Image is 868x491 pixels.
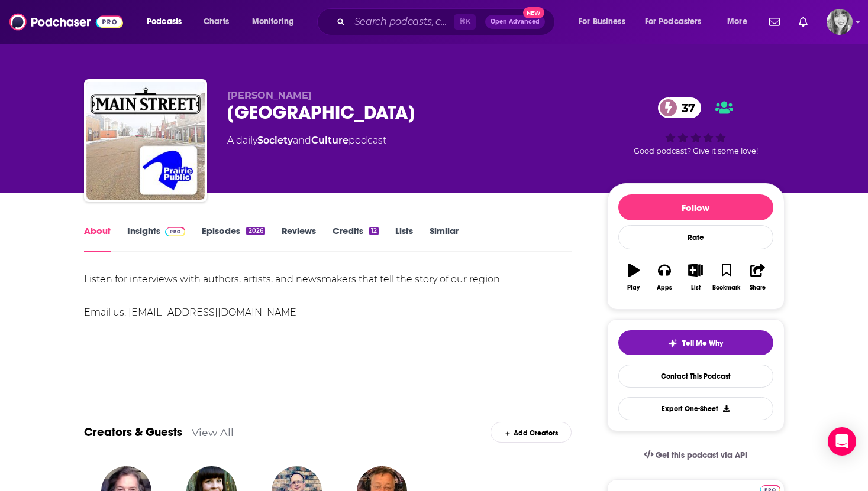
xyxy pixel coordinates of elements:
button: open menu [244,12,309,31]
span: Monitoring [252,14,294,30]
button: List [680,256,711,298]
span: Open Advanced [491,19,540,25]
span: Get this podcast via API [656,450,747,460]
a: Charts [196,12,236,31]
div: List [691,284,701,291]
a: Culture [311,135,349,146]
div: 2026 [246,227,264,235]
span: Good podcast? Give it some love! [634,147,758,155]
img: Main Street [86,82,205,200]
div: Add Creators [491,422,572,443]
button: Play [618,256,649,298]
div: Apps [657,284,672,291]
span: More [727,14,747,30]
div: Bookmark [712,284,740,291]
span: For Business [579,14,625,30]
div: 12 [369,227,379,235]
div: 37Good podcast? Give it some love! [607,90,785,163]
button: open menu [138,12,197,31]
button: open menu [570,12,640,31]
a: Credits12 [333,225,379,252]
a: Reviews [282,225,316,252]
button: Export One-Sheet [618,397,773,420]
div: Listen for interviews with authors, artists, and newsmakers that tell the story of our region. Em... [84,271,572,321]
button: Apps [649,256,680,298]
div: Rate [618,225,773,249]
a: Similar [430,225,459,252]
a: Society [257,135,293,146]
div: Search podcasts, credits, & more... [328,8,566,35]
span: Logged in as KPotts [827,9,853,35]
img: tell me why sparkle [668,339,677,348]
a: Lists [395,225,413,252]
img: Podchaser Pro [165,227,186,236]
a: 37 [658,97,701,118]
a: About [84,225,111,252]
span: For Podcasters [645,14,702,30]
button: Follow [618,194,773,220]
img: User Profile [827,9,853,35]
span: New [523,7,544,18]
a: Show notifications dropdown [764,12,785,32]
div: Play [627,284,640,291]
button: Open AdvancedNew [485,15,545,29]
a: Show notifications dropdown [794,12,812,32]
a: View All [192,426,234,438]
button: Show profile menu [827,9,853,35]
a: Get this podcast via API [634,441,757,470]
button: open menu [719,12,762,31]
div: Open Intercom Messenger [828,427,856,456]
span: ⌘ K [454,14,476,30]
a: Episodes2026 [202,225,264,252]
span: [PERSON_NAME] [227,90,312,101]
a: Creators & Guests [84,425,182,440]
button: open menu [637,12,719,31]
span: and [293,135,311,146]
button: Bookmark [711,256,742,298]
span: Charts [204,14,229,30]
span: Podcasts [147,14,182,30]
div: A daily podcast [227,134,386,148]
button: Share [742,256,773,298]
a: Contact This Podcast [618,365,773,388]
span: 37 [670,97,701,118]
input: Search podcasts, credits, & more... [350,12,454,31]
div: Share [750,284,766,291]
a: InsightsPodchaser Pro [127,225,186,252]
span: Tell Me Why [682,339,723,348]
button: tell me why sparkleTell Me Why [618,330,773,355]
img: Podchaser - Follow, Share and Rate Podcasts [9,11,123,33]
